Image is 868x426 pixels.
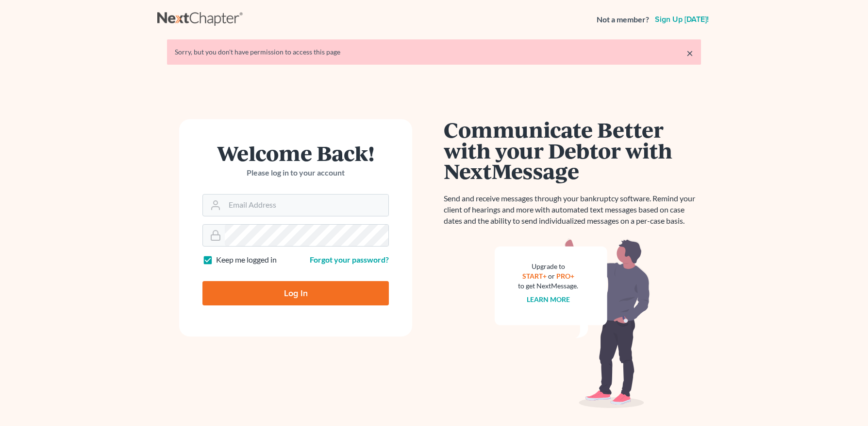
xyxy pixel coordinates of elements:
a: × [686,47,693,59]
img: nextmessage_bg-59042aed3d76b12b5cd301f8e5b87938c9018125f34e5fa2b7a6b67550977c72.svg [495,238,650,408]
a: Forgot your password? [310,255,389,264]
a: Learn more [527,295,570,303]
div: to get NextMessage. [518,281,578,291]
div: Upgrade to [518,262,578,271]
a: START+ [522,272,547,280]
div: Sorry, but you don't have permission to access this page [175,47,693,57]
label: Keep me logged in [216,254,277,266]
input: Log In [202,281,389,305]
h1: Welcome Back! [202,142,389,163]
p: Send and receive messages through your bankruptcy software. Remind your client of hearings and mo... [444,193,701,227]
a: Sign up [DATE]! [653,16,711,23]
h1: Communicate Better with your Debtor with NextMessage [444,119,701,181]
span: or [548,272,555,280]
p: Please log in to your account [202,167,389,178]
a: PRO+ [556,272,574,280]
strong: Not a member? [597,14,649,25]
input: Email Address [225,195,388,216]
